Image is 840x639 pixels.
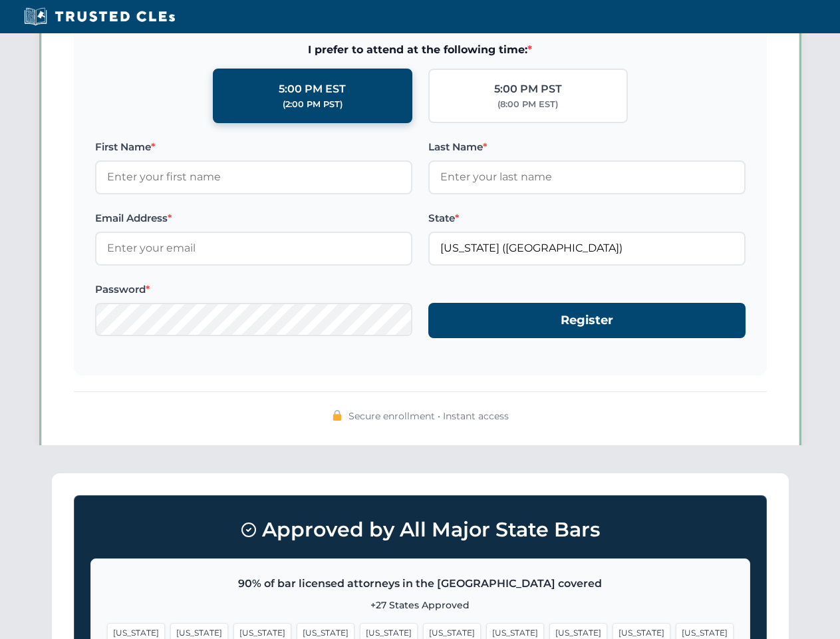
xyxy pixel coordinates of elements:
[95,282,412,298] label: Password
[20,7,179,27] img: Trusted CLEs
[349,409,509,423] span: Secure enrollment • Instant access
[332,410,343,421] img: 🔒
[279,81,346,98] div: 5:00 PM EST
[107,575,734,592] p: 90% of bar licensed attorneys in the [GEOGRAPHIC_DATA] covered
[90,512,750,548] h3: Approved by All Major State Bars
[95,160,412,194] input: Enter your first name
[497,98,558,111] div: (8:00 PM EST)
[107,598,734,612] p: +27 States Approved
[95,210,412,226] label: Email Address
[428,210,746,226] label: State
[95,232,412,265] input: Enter your email
[95,139,412,155] label: First Name
[428,139,746,155] label: Last Name
[428,232,746,265] input: Florida (FL)
[283,98,343,111] div: (2:00 PM PST)
[494,81,562,98] div: 5:00 PM PST
[428,303,746,338] button: Register
[428,160,746,194] input: Enter your last name
[95,41,746,59] span: I prefer to attend at the following time:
